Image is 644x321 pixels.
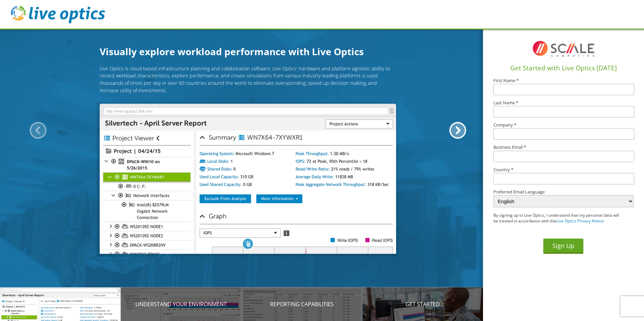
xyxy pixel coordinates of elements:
[100,44,396,59] h1: Visually explore workload performance with Live Optics
[100,104,396,254] img: Introducing Live Optics
[241,300,362,308] p: Reporting Capabilities
[556,218,604,224] a: Live Optics Privacy Notice
[493,123,634,127] label: Company *
[543,239,583,254] button: Sign Up
[486,63,641,73] h1: Get Started with Live Optics [DATE]
[493,168,634,172] label: Country *
[493,190,634,194] label: Preferred Email Language
[100,65,396,94] p: Live Optics is cloud based infrastructure planning and collaboration software. Live Optics' hardw...
[493,145,634,149] label: Business Email *
[530,35,597,62] img: I8TqFF2VWMAAAAASUVORK5CYII=
[362,300,483,308] p: Get Started
[121,300,242,308] p: Understand your environment
[493,213,619,224] p: By signing up to Live Optics, I understand that my personal data will be treated in accordance wi...
[493,101,634,105] label: Last Name *
[493,78,634,83] label: First Name *
[11,6,105,23] img: live_optics_svg.svg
